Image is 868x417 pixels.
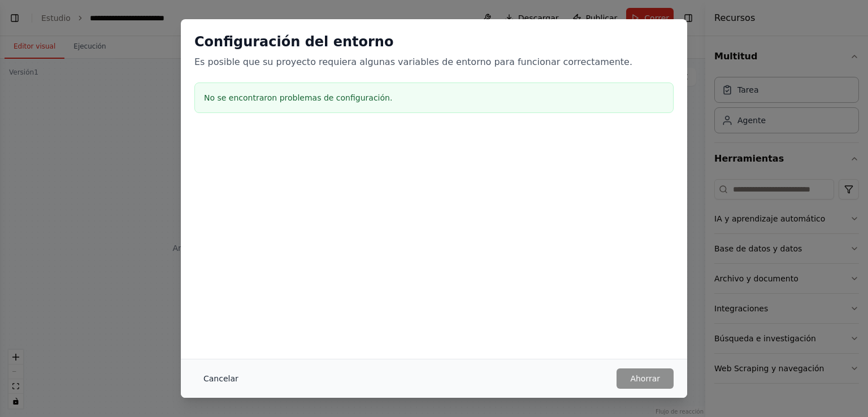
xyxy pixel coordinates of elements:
[203,374,238,383] font: Cancelar
[617,368,674,389] button: Ahorrar
[194,34,393,50] font: Configuración del entorno
[194,57,632,67] font: Es posible que su proyecto requiera algunas variables de entorno para funcionar correctamente.
[194,368,248,389] button: Cancelar
[630,374,660,383] font: Ahorrar
[204,93,392,102] font: No se encontraron problemas de configuración.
